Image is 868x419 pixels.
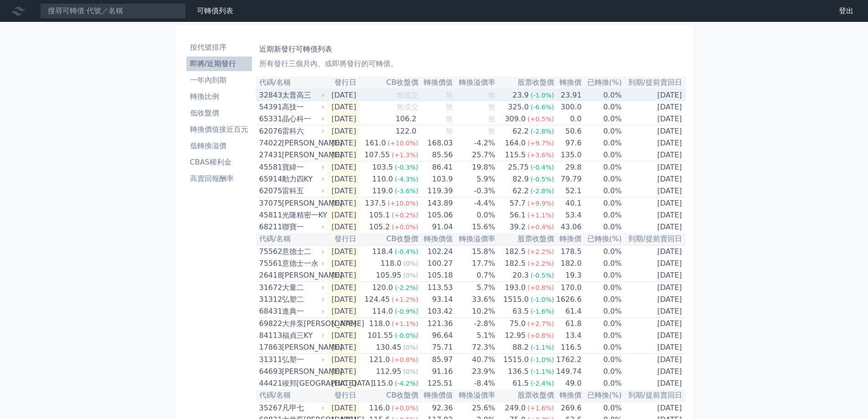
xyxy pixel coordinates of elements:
input: 搜尋可轉債 代號／名稱 [40,3,186,19]
div: 17863 [259,342,280,353]
span: (+1.3%) [392,151,418,159]
div: 105.2 [367,222,392,233]
div: 114.0 [370,306,395,317]
div: 62.2 [511,126,531,137]
div: 39.2 [508,222,528,233]
td: [DATE] [622,137,686,149]
td: [DATE] [622,209,686,221]
div: 106.2 [394,114,418,124]
td: 0.0% [582,294,622,305]
td: 143.89 [419,197,453,210]
td: 75.71 [419,341,453,354]
td: 85.97 [419,354,453,366]
li: 低轉換溢價 [186,140,252,151]
div: 182.5 [503,258,528,269]
div: 意德士二 [282,246,323,257]
div: 110.0 [370,174,395,185]
div: 雷科六 [282,126,323,137]
div: 161.0 [363,138,388,149]
div: 太普高三 [282,90,323,101]
span: (+2.2%) [528,248,554,255]
li: 一年內到期 [186,75,252,86]
td: [DATE] [622,282,686,294]
h1: 近期新發行可轉債列表 [259,44,682,55]
td: [DATE] [622,305,686,318]
td: 0.7% [453,269,496,282]
span: 無成交 [396,91,418,99]
span: (+0.8%) [392,356,418,363]
div: 寶緯一 [282,162,323,173]
div: 68211 [259,222,280,233]
th: CB收盤價 [360,77,419,89]
div: 118.0 [367,318,392,329]
td: 10.2% [453,305,496,318]
td: [DATE] [622,185,686,197]
div: 26418 [259,270,280,281]
div: 62076 [259,126,280,137]
div: 63.5 [511,306,531,317]
div: 聯寶一 [282,222,323,233]
div: 弘塑一 [282,354,323,365]
div: 75562 [259,246,280,257]
td: [DATE] [622,197,686,210]
span: 無 [446,127,453,135]
div: 57.7 [508,198,528,209]
td: 53.4 [555,209,582,221]
div: 1515.0 [501,354,530,365]
td: 5.7% [453,282,496,294]
div: 23.9 [511,90,531,101]
td: 0.0% [453,209,496,221]
div: 82.9 [511,174,531,185]
td: [DATE] [622,161,686,174]
th: 代碼/名稱 [256,233,327,245]
td: 0.0% [582,330,622,341]
td: [DATE] [327,209,360,221]
td: 100.27 [419,258,453,269]
div: 雷科五 [282,186,323,197]
td: 135.0 [555,149,582,161]
span: 無 [488,103,495,111]
td: 91.04 [419,221,453,233]
div: 88.2 [511,342,531,353]
td: 0.0% [582,245,622,258]
div: 56.1 [508,210,528,221]
td: [DATE] [327,89,360,101]
span: (0%) [403,272,418,279]
div: [PERSON_NAME] [282,150,323,160]
div: 福貞三KY [282,330,323,341]
div: 31672 [259,282,280,293]
div: 122.0 [394,126,418,137]
td: [DATE] [327,185,360,197]
span: (0%) [403,260,418,267]
td: 79.79 [555,173,582,185]
td: [DATE] [622,318,686,330]
td: [DATE] [327,173,360,185]
td: 168.03 [419,137,453,149]
td: [DATE] [622,354,686,366]
td: 0.0% [582,282,622,294]
a: 轉換比例 [186,89,252,104]
td: 23.91 [555,89,582,101]
div: 大量二 [282,282,323,293]
div: 弘塑二 [282,294,323,305]
td: 0.0% [582,113,622,125]
td: 19.3 [555,269,582,282]
span: (+10.0%) [388,200,418,207]
td: [DATE] [622,101,686,113]
td: [DATE] [622,341,686,354]
div: 118.0 [379,258,403,269]
td: 40.1 [555,197,582,210]
td: 102.24 [419,245,453,258]
a: 高賣回報酬率 [186,171,252,186]
li: 按代號排序 [186,42,252,53]
span: (+1.2%) [392,296,418,303]
span: (-0.4%) [395,248,418,255]
th: 發行日 [327,77,360,89]
td: 17.7% [453,258,496,269]
td: 0.0% [582,161,622,174]
td: [DATE] [327,258,360,269]
div: [PERSON_NAME] [282,270,323,281]
div: 高技一 [282,102,323,113]
div: 進典一 [282,306,323,317]
div: 107.55 [363,150,392,160]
